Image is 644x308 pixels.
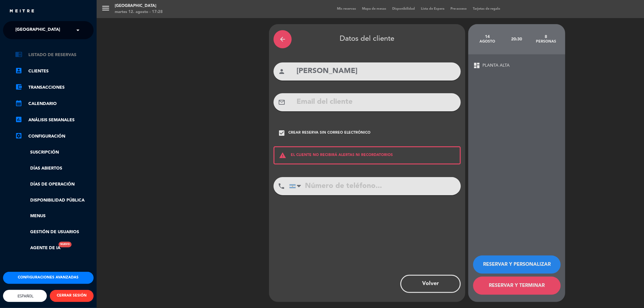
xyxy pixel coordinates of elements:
a: calendar_monthCalendario [15,100,94,107]
i: assessment [15,116,22,123]
a: assessmentANÁLISIS SEMANALES [15,116,94,124]
button: Configuraciones avanzadas [3,272,94,284]
a: Configuración [15,133,94,140]
i: account_box [15,67,22,74]
a: Días de Operación [15,181,94,188]
div: Nuevo [59,242,72,247]
button: CERRAR SESIÓN [50,290,94,302]
i: account_balance_wallet [15,83,22,90]
i: chrome_reader_mode [15,51,22,58]
a: Menus [15,213,94,220]
a: Días abiertos [15,165,94,172]
a: chrome_reader_modeListado de Reservas [15,51,94,59]
a: Suscripción [15,149,94,156]
span: [GEOGRAPHIC_DATA] [15,24,60,37]
i: settings_applications [15,132,22,139]
i: calendar_month [15,100,22,107]
img: MEITRE [9,9,35,14]
a: Gestión de usuarios [15,229,94,236]
a: Disponibilidad pública [15,197,94,204]
a: account_balance_walletTransacciones [15,84,94,91]
span: Español [16,294,34,298]
a: Agente de IANuevo [15,245,60,252]
a: account_boxClientes [15,68,94,75]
